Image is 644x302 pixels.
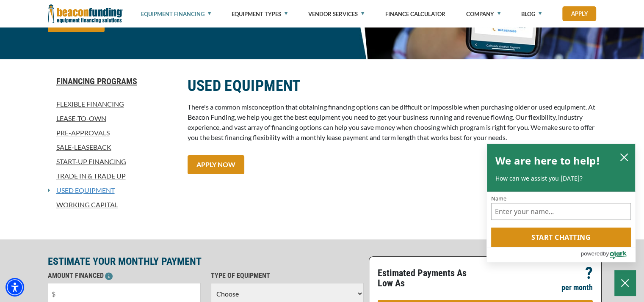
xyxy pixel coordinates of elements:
div: olark chatbox [486,143,636,263]
p: There's a common misconception that obtaining financing options can be difficult or impossible wh... [188,102,597,143]
a: Flexible Financing [48,99,177,109]
div: Accessibility Menu [6,278,24,297]
a: Powered by Olark [580,247,635,262]
input: Name [491,203,631,220]
a: Lease-To-Own [48,113,177,124]
h2: We are here to help! [495,152,600,169]
a: Pre-approvals [48,128,177,138]
a: Working Capital [48,200,177,210]
a: Sale-Leaseback [48,142,177,152]
span: by [603,248,609,259]
a: Apply [562,6,596,21]
label: Name [491,196,631,201]
button: close chatbox [617,151,631,163]
a: Financing Programs [48,76,177,86]
a: APPLY NOW [188,155,244,174]
p: TYPE OF EQUIPMENT [211,271,364,281]
a: Used Equipment [50,185,115,195]
p: ? [585,268,593,278]
button: Start chatting [491,228,631,247]
p: per month [561,283,593,293]
a: Start-Up Financing [48,156,177,167]
button: Close Chatbox [614,270,636,296]
p: ESTIMATE YOUR MONTHLY PAYMENT [48,256,364,266]
a: Trade In & Trade Up [48,171,177,181]
p: How can we assist you [DATE]? [495,174,627,183]
h2: USED EQUIPMENT [188,76,597,96]
p: Estimated Payments As Low As [378,268,480,288]
span: powered [580,248,603,259]
p: AMOUNT FINANCED [48,271,201,281]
